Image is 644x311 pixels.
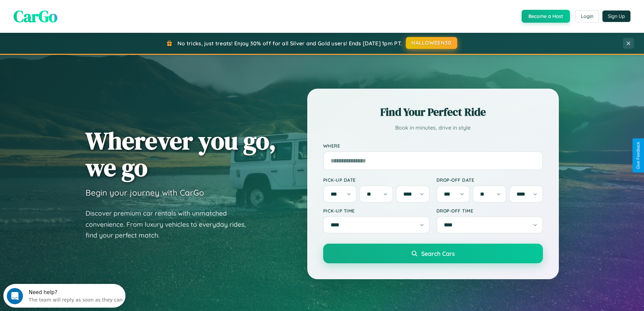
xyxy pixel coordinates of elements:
[421,250,455,257] span: Search Cars
[406,37,457,49] button: HALLOWEEN30
[14,5,57,27] span: CarGo
[3,284,125,308] iframe: Intercom live chat discovery launcher
[522,10,570,23] button: Become a Host
[636,142,641,169] div: Give Feedback
[323,123,543,133] p: Book in minutes, drive in style
[436,208,543,214] label: Drop-off Time
[323,105,543,119] h2: Find Your Perfect Ride
[25,6,119,11] div: Need help?
[323,208,430,214] label: Pick-up Time
[323,177,430,183] label: Pick-up Date
[575,10,599,22] button: Login
[177,40,402,47] span: No tricks, just treats! Enjoy 30% off for all Silver and Gold users! Ends [DATE] 1pm PT.
[602,10,630,22] button: Sign Up
[7,288,23,304] iframe: Intercom live chat
[323,244,543,263] button: Search Cars
[25,11,119,18] div: The team will reply as soon as they can
[436,177,543,183] label: Drop-off Date
[323,143,543,149] label: Where
[3,3,126,21] div: Open Intercom Messenger
[86,208,255,241] p: Discover premium car rentals with unmatched convenience. From luxury vehicles to everyday rides, ...
[86,187,204,198] h3: Begin your journey with CarGo
[86,127,276,181] h1: Wherever you go, we go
